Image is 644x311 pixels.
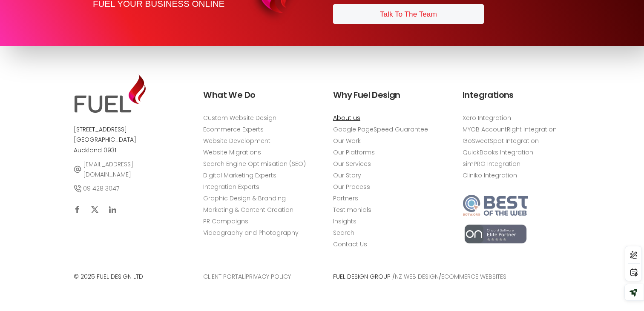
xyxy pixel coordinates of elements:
[333,4,484,24] a: Talk To The Team
[463,136,539,145] a: GoSweetSpot Integration
[40,11,56,18] span: xTiles
[395,272,439,281] a: NZ Web Design
[463,171,517,180] a: Cliniko Integration
[25,68,155,81] button: Clip a selection (Select text first)
[463,88,570,103] h3: Integrations
[463,125,557,134] a: MYOB AccountRight Integration
[203,271,311,282] p: |
[39,57,77,64] span: Clip a bookmark
[203,159,306,168] a: Search Engine Optimisation (SEO)
[333,148,375,157] a: Our Platforms
[74,183,119,194] a: 09 428 3047
[203,171,276,180] a: Digital Marketing Experts
[203,217,248,225] a: PR Campaigns
[39,98,78,105] span: Clip a screenshot
[463,195,528,216] img: Best of the web
[463,223,528,244] img: Oncord Elite Partners
[68,201,85,218] a: Facebook
[333,271,570,282] p: Fuel Design group / /
[333,217,356,225] a: Insights
[21,256,154,265] div: Destination
[333,136,361,145] a: Our Work
[203,148,261,157] a: Website Migrations
[74,271,181,282] p: © 2025 Fuel Design Ltd
[333,205,371,214] a: Testimonials
[39,85,66,91] span: Clip a block
[333,194,358,203] a: Partners
[39,71,114,78] span: Clip a selection (Select text first)
[203,125,264,134] a: Ecommerce Experts
[333,113,360,122] a: About us
[463,113,511,122] a: Xero Integration
[203,205,293,214] a: Marketing & Content Creation
[203,228,299,237] a: Videography and Photography
[25,95,155,108] button: Clip a screenshot
[333,171,361,180] a: Our Story
[463,148,533,157] a: QuickBooks Integration
[103,120,149,130] span: Clear all and close
[203,136,270,145] a: Website Development
[203,88,311,103] h3: What We Do
[25,81,155,95] button: Clip a block
[333,88,441,103] h3: Why Fuel Design
[75,74,146,113] img: Web Design Auckland
[104,201,121,218] a: LinkedIn
[203,113,276,122] a: Custom Website Design
[74,105,146,115] a: Web Design Auckland
[203,182,259,191] a: Integration Experts
[203,194,286,203] a: Graphic Design & Branding
[333,125,428,134] a: Google PageSpeed Guarantee
[246,272,291,281] a: PRIVACY POLICY
[333,240,367,248] a: Contact Us
[203,272,244,281] a: Client Portal
[333,159,371,168] a: Our Services
[74,159,181,180] a: [EMAIL_ADDRESS][DOMAIN_NAME]
[22,37,159,54] input: Untitled
[441,272,506,281] a: eCommerce Websites
[333,182,370,191] a: Our Process
[35,267,63,277] span: Inbox Panel
[74,124,181,155] p: [STREET_ADDRESS] [GEOGRAPHIC_DATA] Auckland 0931
[25,54,155,68] button: Clip a bookmark
[463,159,520,168] a: simPRO Integration
[86,201,103,218] a: X (Twitter)
[333,228,354,237] a: Search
